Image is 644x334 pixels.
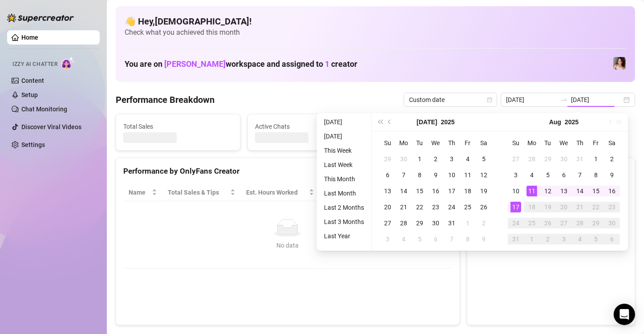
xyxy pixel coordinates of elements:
[409,93,492,106] span: Custom date
[12,60,57,69] span: Izzy AI Chatter
[125,59,357,69] h1: You are on workspace and assigned to creator
[162,184,241,201] th: Total Sales & Tips
[387,122,496,131] span: Messages Sent
[571,95,622,105] input: End date
[116,94,215,106] h4: Performance Breakdown
[325,187,367,197] span: Sales / Hour
[384,187,439,197] span: Chat Conversion
[560,96,567,103] span: to
[560,96,567,103] span: swap-right
[21,34,38,41] a: Home
[7,13,74,22] img: logo-BBDzfeDw.svg
[325,59,329,69] span: 1
[129,187,150,197] span: Name
[123,165,452,177] div: Performance by OnlyFans Creator
[21,77,44,84] a: Content
[125,15,626,28] h4: 👋 Hey, [DEMOGRAPHIC_DATA] !
[164,59,226,69] span: [PERSON_NAME]
[168,187,228,197] span: Total Sales & Tips
[21,141,45,148] a: Settings
[487,97,492,102] span: calendar
[21,91,38,98] a: Setup
[61,57,75,69] img: AI Chatter
[379,184,452,201] th: Chat Conversion
[613,57,626,69] img: Lauren
[255,122,365,131] span: Active Chats
[506,95,557,105] input: Start date
[474,165,628,177] div: Sales by OnlyFans Creator
[123,122,233,131] span: Total Sales
[123,184,162,201] th: Name
[320,184,379,201] th: Sales / Hour
[614,304,635,325] div: Open Intercom Messenger
[21,123,81,130] a: Discover Viral Videos
[21,106,67,113] a: Chat Monitoring
[125,28,626,37] span: Check what you achieved this month
[132,240,443,250] div: No data
[246,187,307,197] div: Est. Hours Worked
